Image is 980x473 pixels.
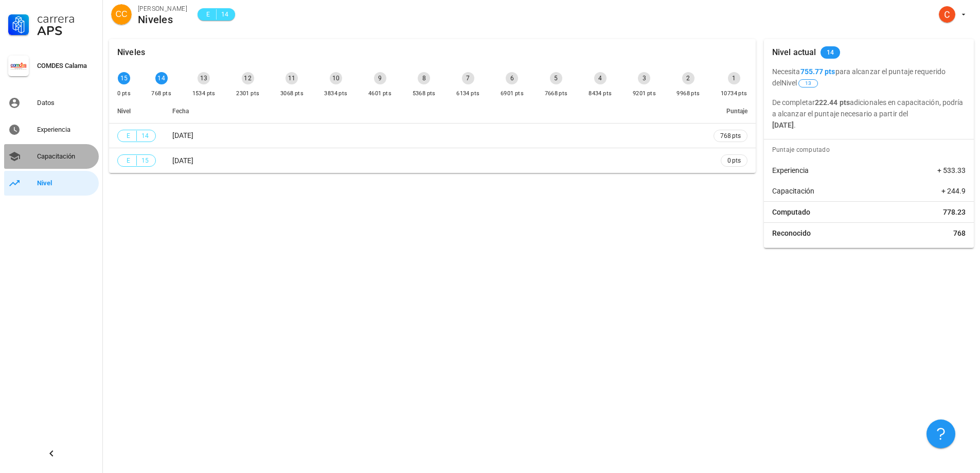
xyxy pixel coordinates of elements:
[682,72,694,84] div: 2
[111,4,132,25] div: avatar
[236,89,259,99] div: 2301 pts
[37,25,95,37] div: APS
[115,4,127,25] span: CC
[374,72,386,84] div: 9
[37,179,95,187] div: Nivel
[941,186,966,196] span: + 244.9
[324,89,347,99] div: 3834 pts
[805,80,811,87] span: 13
[117,39,145,66] div: Niveles
[151,89,171,99] div: 768 pts
[221,9,229,20] span: 14
[721,89,747,99] div: 10734 pts
[192,89,216,99] div: 1534 pts
[37,126,95,134] div: Experiencia
[506,72,518,84] div: 6
[155,72,168,84] div: 14
[827,46,834,59] span: 14
[800,67,835,76] b: 755.77 pts
[772,207,810,217] span: Computado
[728,72,740,84] div: 1
[198,72,210,84] div: 13
[172,156,193,165] span: [DATE]
[594,72,607,84] div: 4
[37,152,95,161] div: Capacitación
[204,9,212,20] span: E
[117,89,131,99] div: 0 pts
[37,12,95,25] div: Carrera
[462,72,474,84] div: 7
[141,155,149,166] span: 15
[772,121,794,129] b: [DATE]
[545,89,568,99] div: 7668 pts
[37,99,95,107] div: Datos
[242,72,254,84] div: 12
[280,89,304,99] div: 3068 pts
[815,98,850,107] b: 222.44 pts
[418,72,430,84] div: 8
[726,108,747,115] span: Puntaje
[286,72,298,84] div: 11
[138,4,187,14] div: [PERSON_NAME]
[953,228,966,238] span: 768
[172,108,189,115] span: Fecha
[118,72,130,84] div: 15
[330,72,342,84] div: 10
[720,131,741,141] span: 768 pts
[772,97,966,131] p: De completar adicionales en capacitación, podría a alcanzar el puntaje necesario a partir del .
[109,99,164,124] th: Nivel
[727,155,741,166] span: 0 pts
[456,89,479,99] div: 6134 pts
[676,89,700,99] div: 9968 pts
[633,89,656,99] div: 9201 pts
[172,131,193,139] span: [DATE]
[37,62,95,70] div: COMDES Calama
[772,228,811,238] span: Reconocido
[141,131,149,141] span: 14
[4,117,99,142] a: Experiencia
[4,144,99,169] a: Capacitación
[772,66,966,89] p: Necesita para alcanzar el puntaje requerido del
[124,131,132,141] span: E
[781,79,819,87] span: Nivel
[368,89,391,99] div: 4601 pts
[638,72,650,84] div: 3
[939,6,955,23] div: avatar
[772,39,816,66] div: Nivel actual
[117,108,131,115] span: Nivel
[943,207,966,217] span: 778.23
[550,72,562,84] div: 5
[501,89,524,99] div: 6901 pts
[589,89,612,99] div: 8434 pts
[772,165,809,176] span: Experiencia
[124,155,132,166] span: E
[768,139,974,160] div: Puntaje computado
[4,91,99,115] a: Datos
[4,171,99,196] a: Nivel
[937,165,966,176] span: + 533.33
[164,99,705,124] th: Fecha
[413,89,436,99] div: 5368 pts
[772,186,814,196] span: Capacitación
[705,99,756,124] th: Puntaje
[138,14,187,25] div: Niveles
